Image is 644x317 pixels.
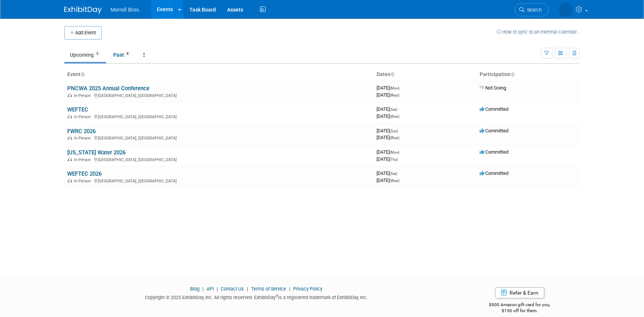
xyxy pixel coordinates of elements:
[390,157,398,161] span: (Thu)
[377,113,399,119] span: [DATE]
[514,3,549,16] a: Search
[377,85,402,91] span: [DATE]
[67,113,371,119] div: [GEOGRAPHIC_DATA], [GEOGRAPHIC_DATA]
[377,106,399,112] span: [DATE]
[207,286,214,292] a: API
[67,156,371,162] div: [GEOGRAPHIC_DATA], [GEOGRAPHIC_DATA]
[190,286,199,292] a: Blog
[293,286,322,292] a: Privacy Policy
[64,68,374,81] th: Event
[64,48,106,62] a: Upcoming5
[67,106,88,113] a: WEFTEC
[377,170,399,176] span: [DATE]
[399,128,400,134] span: -
[74,93,93,98] span: In-Person
[67,135,371,141] div: [GEOGRAPHIC_DATA], [GEOGRAPHIC_DATA]
[201,286,205,292] span: |
[251,286,286,292] a: Terms of Service
[377,135,399,140] span: [DATE]
[400,149,402,155] span: -
[390,93,399,97] span: (Wed)
[377,156,398,162] span: [DATE]
[390,114,399,119] span: (Wed)
[511,71,514,77] a: Sort by Participation Type
[276,294,278,298] sup: ®
[377,178,399,183] span: [DATE]
[64,26,102,40] button: Add Event
[74,157,93,162] span: In-Person
[459,308,580,314] div: $150 off for them.
[400,85,402,91] span: -
[68,136,72,139] img: In-Person Event
[67,128,96,135] a: FWRC 2026
[374,68,477,81] th: Dates
[81,71,84,77] a: Sort by Event Name
[94,51,100,57] span: 5
[390,172,397,176] span: (Sat)
[390,150,399,154] span: (Mon)
[390,129,398,133] span: (Sun)
[480,170,508,176] span: Committed
[74,136,93,141] span: In-Person
[68,93,72,97] img: In-Person Event
[496,29,580,35] a: How to sync to an external calendar...
[390,136,399,140] span: (Wed)
[287,286,292,292] span: |
[74,114,93,119] span: In-Person
[377,92,399,98] span: [DATE]
[390,179,399,183] span: (Wed)
[398,106,399,112] span: -
[108,48,136,62] a: Past8
[111,7,140,13] span: Merrell Bros.
[64,6,102,14] img: ExhibitDay
[215,286,220,292] span: |
[68,179,72,182] img: In-Person Event
[558,3,573,17] img: Brian Hertzog
[495,287,544,298] a: Refer & Earn
[67,85,149,92] a: PNCWA 2025 Annual Conference
[64,292,448,301] div: Copyright © 2025 ExhibitDay, Inc. All rights reserved. ExhibitDay is a registered trademark of Ex...
[221,286,244,292] a: Contact Us
[398,170,399,176] span: -
[67,170,102,177] a: WEFTEC 2026
[480,85,506,91] span: Not Going
[390,107,397,112] span: (Sat)
[480,106,508,112] span: Committed
[377,149,402,155] span: [DATE]
[390,71,394,77] a: Sort by Start Date
[477,68,580,81] th: Participation
[74,179,93,183] span: In-Person
[377,128,400,134] span: [DATE]
[68,114,72,118] img: In-Person Event
[67,149,126,156] a: [US_STATE] Water 2026
[390,86,399,90] span: (Mon)
[67,92,371,98] div: [GEOGRAPHIC_DATA], [GEOGRAPHIC_DATA]
[124,51,131,57] span: 8
[480,149,508,155] span: Committed
[480,128,508,134] span: Committed
[524,7,542,13] span: Search
[67,178,371,183] div: [GEOGRAPHIC_DATA], [GEOGRAPHIC_DATA]
[245,286,250,292] span: |
[459,297,580,314] div: $500 Amazon gift card for you,
[68,157,72,161] img: In-Person Event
